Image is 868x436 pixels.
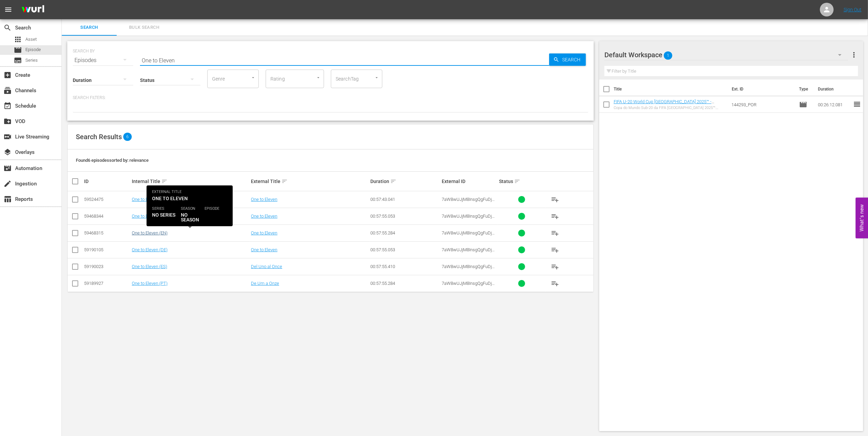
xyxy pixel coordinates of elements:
th: Title [614,80,728,99]
span: playlist_add [551,195,559,204]
button: Search [549,53,586,66]
span: create_new_folder [3,117,12,125]
span: 7aW8wUJjM8InsgQgFuDjE5_POR [442,281,497,291]
a: Del Uno al Once [251,264,282,269]
button: more_vert [850,47,858,63]
span: playlist_add [551,212,559,220]
span: Bulk Search [121,24,167,32]
div: Copa do Mundo Sub-20 da FIFA [GEOGRAPHIC_DATA] 2025™: Melhores Momentos [614,106,726,110]
button: playlist_add [547,208,563,225]
span: Live Streaming [3,133,12,141]
span: Search [66,24,113,32]
button: Open [250,74,256,81]
div: 59190105 [84,247,130,252]
a: One to Eleven [251,214,277,219]
span: 7aW8wUJjM8InsgQgFuDjE5_ES [442,264,497,274]
span: Series [25,57,38,64]
span: layers [3,148,12,156]
a: One to Eleven (ES) [132,264,167,269]
a: One to Eleven (FR) [132,197,167,202]
span: 1 [664,48,672,63]
span: subtitles [14,56,22,64]
div: Default Workspace [604,45,848,64]
span: playlist_add [551,246,559,254]
div: 59189927 [84,281,130,286]
div: 00:57:55.053 [370,247,440,252]
p: Search Filters: [73,95,588,101]
div: 00:57:55.410 [370,264,440,269]
a: De Um a Onze [251,281,279,286]
span: menu [4,5,12,14]
span: Episode [25,46,41,53]
span: playlist_add [551,229,559,237]
span: sort [390,178,396,184]
button: playlist_add [547,225,563,241]
button: playlist_add [547,275,563,292]
a: One to Eleven [251,247,277,252]
td: 00:26:12.081 [815,96,853,113]
span: Asset [14,35,22,44]
span: Asset [25,36,37,43]
span: more_vert [850,51,858,59]
div: 59468315 [84,230,130,235]
span: Found 6 episodes sorted by: relevance [76,158,149,163]
td: 144293_POR [729,96,797,113]
span: Reports [3,195,12,203]
button: playlist_add [547,191,563,208]
div: 00:57:55.284 [370,281,440,286]
span: sort [514,178,520,184]
span: Schedule [3,102,12,110]
span: Episode [799,100,807,109]
div: Status [499,177,545,185]
span: Create [3,71,12,79]
div: External ID [442,179,497,184]
span: playlist_add [551,279,559,288]
div: 59468344 [84,214,130,219]
div: ID [84,179,130,184]
span: Episode [14,46,22,54]
span: create [3,180,12,188]
span: 7aW8wUJjM8InsgQgFuDjE5_DE [442,247,497,257]
span: sort [281,178,288,184]
span: Search Results [76,133,122,141]
th: Ext. ID [728,80,795,99]
span: 7aW8wUJjM8InsgQgFuDjE5_ITA [442,214,497,224]
span: Automation [3,164,12,172]
a: One to Eleven [251,230,277,235]
th: Type [795,80,814,99]
div: External Title [251,177,368,185]
span: subscriptions [3,86,12,95]
th: Duration [814,80,855,99]
a: One to Eleven (EN) [132,230,167,235]
div: Duration [370,177,440,185]
div: 00:57:43.041 [370,197,440,202]
span: 7aW8wUJjM8InsgQgFuDjE5_FR [442,197,497,207]
button: Open [373,74,380,81]
a: Sign Out [844,7,861,12]
div: 00:57:55.284 [370,230,440,235]
span: playlist_add [551,263,559,271]
a: One to Eleven (PT) [132,281,167,286]
button: playlist_add [547,258,563,275]
span: 7aW8wUJjM8InsgQgFuDjE5_ENG [442,230,497,241]
span: Search [3,24,12,32]
a: One to Eleven (IT) [132,214,166,219]
div: 59524475 [84,197,130,202]
img: ans4CAIJ8jUAAAAAAAAAAAAAAAAAAAAAAAAgQb4GAAAAAAAAAAAAAAAAAAAAAAAAJMjXAAAAAAAAAAAAAAAAAAAAAAAAgAT5G... [16,2,49,18]
a: One to Eleven [251,197,277,202]
span: sort [161,178,167,184]
span: 6 [123,133,132,141]
button: Open [315,74,322,81]
span: reorder [853,100,861,108]
a: FIFA U-20 World Cup [GEOGRAPHIC_DATA] 2025™ - Highlights Bundle MD 7+8+9 (PT) [614,99,714,109]
div: Internal Title [132,177,249,185]
a: One to Eleven (DE) [132,247,167,252]
div: 00:57:55.053 [370,214,440,219]
div: Episodes [73,51,133,70]
button: playlist_add [547,242,563,258]
div: 59190023 [84,264,130,269]
span: Search [559,53,586,66]
button: Open Feedback Widget [856,198,868,239]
